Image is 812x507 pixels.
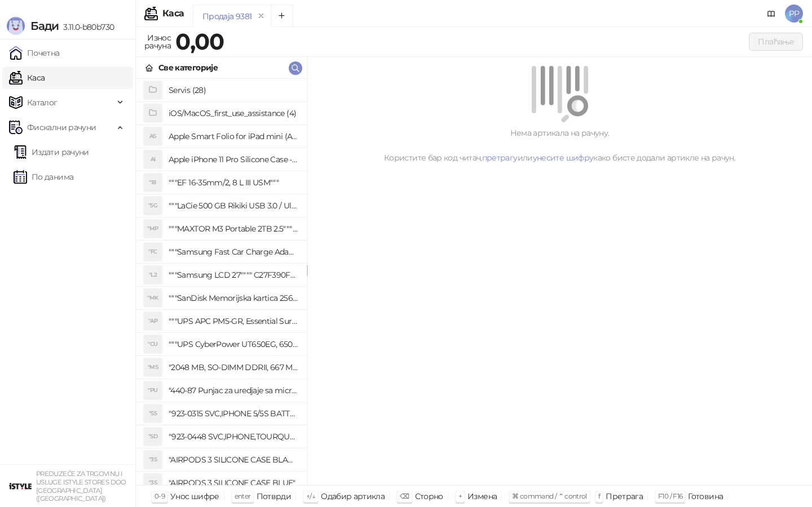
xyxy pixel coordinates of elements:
a: Издати рачуни [14,141,89,163]
div: Износ рачуна [142,30,173,53]
span: Бади [30,19,59,33]
div: "FC [144,243,162,261]
h4: "AIRPODS 3 SILICONE CASE BLUE" [169,474,298,492]
h4: Apple iPhone 11 Pro Silicone Case - Black [169,150,298,168]
div: Претрага [606,489,643,504]
h4: """SanDisk Memorijska kartica 256GB microSDXC sa SD adapterom SDSQXA1-256G-GN6MA - Extreme PLUS, ... [169,289,298,307]
div: grid [136,79,307,485]
h4: iOS/MacOS_first_use_assistance (4) [169,104,298,122]
span: ↑/↓ [306,492,315,500]
a: Каса [9,66,45,89]
div: Каса [162,9,184,18]
div: "SD [144,428,162,446]
h4: "923-0315 SVC,IPHONE 5/5S BATTERY REMOVAL TRAY Držač za iPhone sa kojim se otvara display [169,404,298,422]
div: "3S [144,451,162,469]
h4: Apple Smart Folio for iPad mini (A17 Pro) - Sage [169,127,298,145]
div: Унос шифре [170,489,219,504]
div: Готовина [688,489,723,504]
a: унесите шифру [533,153,594,163]
h4: """UPS CyberPower UT650EG, 650VA/360W , line-int., s_uko, desktop""" [169,335,298,353]
div: Продаја 9381 [202,10,251,23]
div: "L2 [144,266,162,284]
h4: "2048 MB, SO-DIMM DDRII, 667 MHz, Napajanje 1,8 0,1 V, Latencija CL5" [169,358,298,376]
span: ⌫ [400,492,409,500]
a: По данима [14,166,73,188]
span: F10 / F16 [658,492,682,500]
div: "CU [144,335,162,353]
img: 64x64-companyLogo-77b92cf4-9946-4f36-9751-bf7bb5fd2c7d.png [9,475,32,497]
span: Каталог [27,91,58,114]
div: "3S [144,474,162,492]
img: Logo [7,17,25,35]
span: ⌘ command / ⌃ control [512,492,587,500]
div: Сторно [415,489,443,504]
div: "MS [144,358,162,376]
div: Измена [467,489,497,504]
button: Плаћање [749,33,803,51]
h4: """MAXTOR M3 Portable 2TB 2.5"""" crni eksterni hard disk HX-M201TCB/GM""" [169,220,298,238]
h4: """LaCie 500 GB Rikiki USB 3.0 / Ultra Compact & Resistant aluminum / USB 3.0 / 2.5""""""" [169,197,298,215]
h4: """Samsung Fast Car Charge Adapter, brzi auto punja_, boja crna""" [169,243,298,261]
div: "S5 [144,404,162,422]
div: Потврди [257,489,292,504]
span: PP [785,5,803,23]
span: 3.11.0-b80b730 [59,22,114,32]
span: f [598,492,600,500]
h4: """UPS APC PM5-GR, Essential Surge Arrest,5 utic_nica""" [169,312,298,330]
small: PREDUZEĆE ZA TRGOVINU I USLUGE ISTYLE STORES DOO [GEOGRAPHIC_DATA] ([GEOGRAPHIC_DATA]) [36,470,126,502]
h4: Servis (28) [169,81,298,99]
div: Све категорије [158,61,218,74]
h4: """Samsung LCD 27"""" C27F390FHUXEN""" [169,266,298,284]
h4: "923-0448 SVC,IPHONE,TOURQUE DRIVER KIT .65KGF- CM Šrafciger " [169,428,298,446]
div: Одабир артикла [321,489,385,504]
span: + [458,492,462,500]
div: AS [144,127,162,145]
span: enter [235,492,251,500]
div: "18 [144,174,162,192]
div: "5G [144,197,162,215]
a: претрагу [482,153,518,163]
span: 0-9 [155,492,165,500]
strong: 0,00 [175,28,224,55]
a: Почетна [9,42,60,64]
span: Фискални рачуни [27,116,96,139]
h4: """EF 16-35mm/2, 8 L III USM""" [169,174,298,192]
div: "AP [144,312,162,330]
a: Документација [762,5,780,23]
div: "MK [144,289,162,307]
div: AI [144,150,162,168]
div: "MP [144,220,162,238]
div: "PU [144,381,162,399]
h4: "AIRPODS 3 SILICONE CASE BLACK" [169,451,298,469]
button: remove [254,11,268,21]
button: Add tab [271,5,293,27]
h4: "440-87 Punjac za uredjaje sa micro USB portom 4/1, Stand." [169,381,298,399]
div: Нема артикала на рачуну. Користите бар код читач, или како бисте додали артикле на рачун. [321,127,798,164]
